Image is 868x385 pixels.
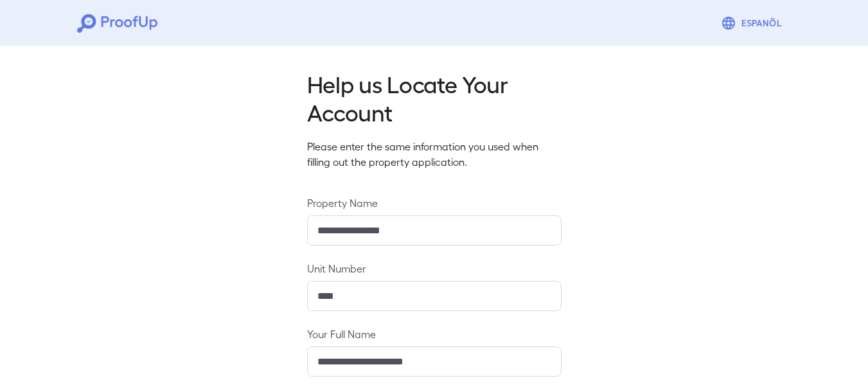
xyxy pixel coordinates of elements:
[307,69,562,126] h2: Help us Locate Your Account
[307,195,562,210] label: Property Name
[307,139,562,170] p: Please enter the same information you used when filling out the property application.
[307,261,562,276] label: Unit Number
[307,327,562,341] label: Your Full Name
[716,10,791,36] button: Espanõl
